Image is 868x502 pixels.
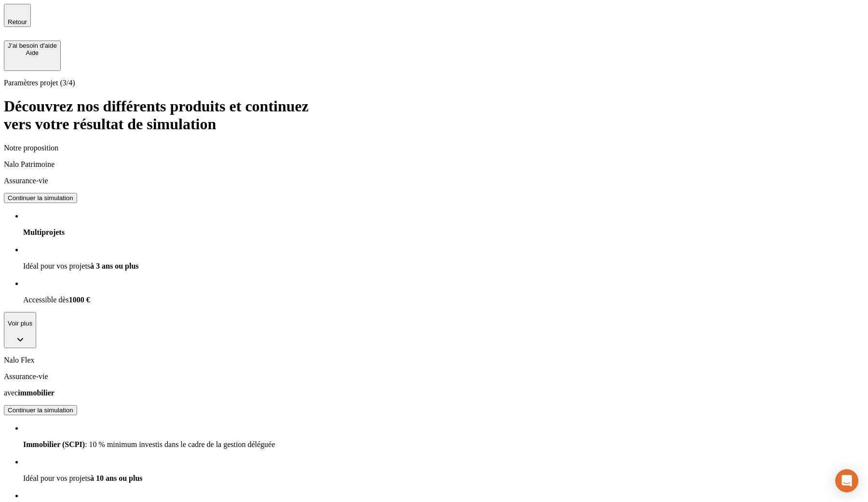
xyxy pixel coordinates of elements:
span: à 10 ans ou plus [90,474,143,482]
div: Continuer la simulation [8,194,73,202]
div: Continuer la simulation [8,407,73,414]
div: J’ai besoin d'aide [8,42,57,49]
div: Aide [8,49,57,56]
p: Assurance-vie [4,176,328,185]
p: Notre proposition [4,144,328,152]
button: Retour [4,4,31,27]
span: Multiprojets [23,228,65,236]
span: Accessible dès [23,296,69,304]
span: à 3 ans ou plus [90,262,139,270]
span: Idéal pour vos projets [23,262,90,270]
button: Continuer la simulation [4,405,77,415]
p: Nalo Flex [4,356,328,365]
p: Voir plus [8,320,32,327]
span: Découvrez nos différents produits et continuez vers votre résultat de simulation [4,97,309,133]
span: 1000 € [69,296,90,304]
span: immobilier [18,389,54,397]
button: Continuer la simulation [4,193,77,203]
span: avec [4,389,18,397]
span: : 10 % minimum investis dans le cadre de la gestion déléguée [85,440,275,448]
button: Voir plus [4,312,36,348]
span: Immobilier (SCPI) [23,440,85,448]
span: Idéal pour vos projets [23,474,90,482]
span: Retour [8,18,27,26]
button: J’ai besoin d'aideAide [4,41,61,71]
p: Nalo Patrimoine [4,160,328,169]
div: Open Intercom Messenger [835,469,858,492]
p: Paramètres projet (3/4) [4,79,328,87]
p: Assurance-vie [4,372,328,381]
